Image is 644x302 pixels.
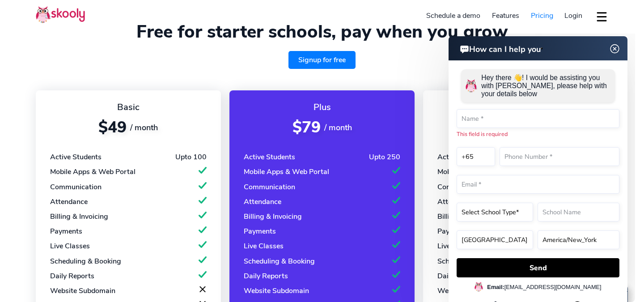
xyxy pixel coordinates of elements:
[369,152,400,162] div: Upto 250
[50,197,88,207] div: Attendance
[244,241,284,251] div: Live Classes
[50,212,108,221] div: Billing & Invoicing
[50,226,82,236] div: Payments
[50,152,102,162] div: Active Students
[244,182,295,192] div: Communication
[559,9,588,23] a: Login
[525,9,559,23] a: Pricing
[50,182,102,192] div: Communication
[244,271,288,281] div: Daily Reports
[288,51,356,69] a: Signup for free
[36,21,608,43] h1: Free for starter schools, pay when you grow
[175,152,207,162] div: Upto 100
[50,167,136,177] div: Mobile Apps & Web Portal
[292,117,321,138] span: $79
[50,271,94,281] div: Daily Reports
[486,9,525,23] a: Features
[244,256,315,266] div: Scheduling & Booking
[36,6,85,23] img: Skooly
[595,6,608,27] button: dropdown menu
[324,122,352,133] span: / month
[50,256,121,266] div: Scheduling & Booking
[244,167,329,177] div: Mobile Apps & Web Portal
[564,11,582,21] span: Login
[244,152,295,162] div: Active Students
[50,241,90,251] div: Live Classes
[50,286,115,296] div: Website Subdomain
[130,122,158,133] span: / month
[244,226,276,236] div: Payments
[244,286,309,296] div: Website Subdomain
[531,11,553,21] span: Pricing
[244,101,400,113] div: Plus
[244,212,302,221] div: Billing & Invoicing
[50,101,207,113] div: Basic
[421,9,487,23] a: Schedule a demo
[98,117,127,138] span: $49
[244,197,281,207] div: Attendance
